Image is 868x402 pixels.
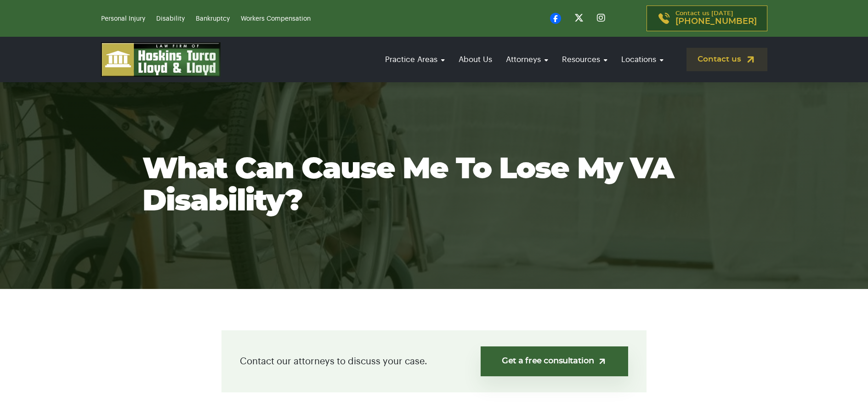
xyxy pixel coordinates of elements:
p: Contact us [DATE] [675,11,757,26]
a: Bankruptcy [196,16,230,22]
a: Disability [156,16,185,22]
a: Personal Injury [101,16,145,22]
a: About Us [454,46,497,73]
a: Contact us [686,48,767,71]
a: Practice Areas [380,46,449,73]
a: Workers Compensation [241,16,311,22]
img: arrow-up-right-light.svg [597,357,607,366]
span: [PHONE_NUMBER] [675,17,757,26]
a: Contact us [DATE][PHONE_NUMBER] [647,6,767,31]
a: Attorneys [501,46,553,73]
h1: What can cause me to lose my VA disability? [142,153,726,218]
img: logo [101,42,221,77]
a: Get a free consultation [481,346,628,376]
a: Locations [617,46,668,73]
div: Contact our attorneys to discuss your case. [221,330,647,392]
a: Resources [557,46,612,73]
